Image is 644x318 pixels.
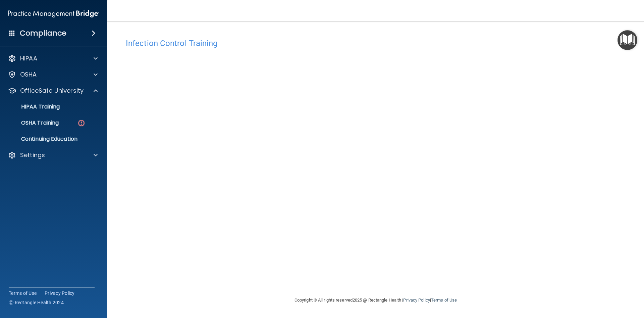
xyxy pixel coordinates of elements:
[8,87,98,95] a: OfficeSafe University
[20,87,84,95] p: OfficeSafe University
[20,71,37,79] p: OSHA
[8,71,98,79] a: OSHA
[4,103,60,110] p: HIPAA Training
[253,289,498,311] div: Copyright © All rights reserved 2025 @ Rectangle Health | |
[45,290,75,297] a: Privacy Policy
[4,120,59,126] p: OSHA Training
[20,151,45,159] p: Settings
[9,290,37,297] a: Terms of Use
[403,298,430,303] a: Privacy Policy
[431,298,457,303] a: Terms of Use
[77,119,86,127] img: danger-circle.6113f641.png
[20,54,37,62] p: HIPAA
[9,299,64,306] span: Ⓒ Rectangle Health 2024
[618,30,637,50] button: Open Resource Center
[126,39,626,48] h4: Infection Control Training
[126,51,461,258] iframe: infection-control-training
[4,136,96,142] p: Continuing Education
[8,54,98,62] a: HIPAA
[8,7,99,20] img: PMB logo
[8,151,98,159] a: Settings
[20,29,66,38] h4: Compliance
